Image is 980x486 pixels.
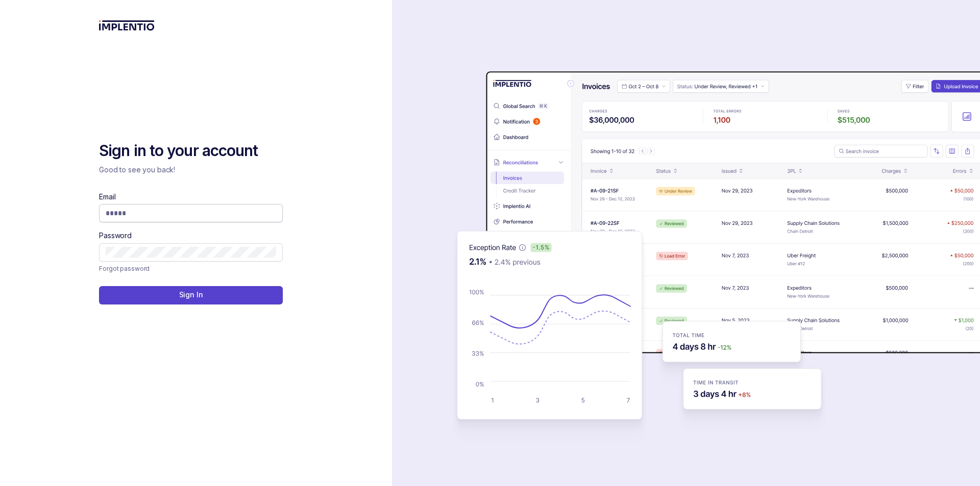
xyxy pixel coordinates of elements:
[99,192,115,202] label: Email
[99,20,155,31] img: logo
[99,264,150,274] a: Link Forgot password
[179,290,203,300] p: Sign In
[99,165,283,175] p: Good to see you back!
[99,141,283,161] h2: Sign in to your account
[99,231,132,241] label: Password
[99,264,150,274] p: Forgot password
[99,286,283,304] button: Sign In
